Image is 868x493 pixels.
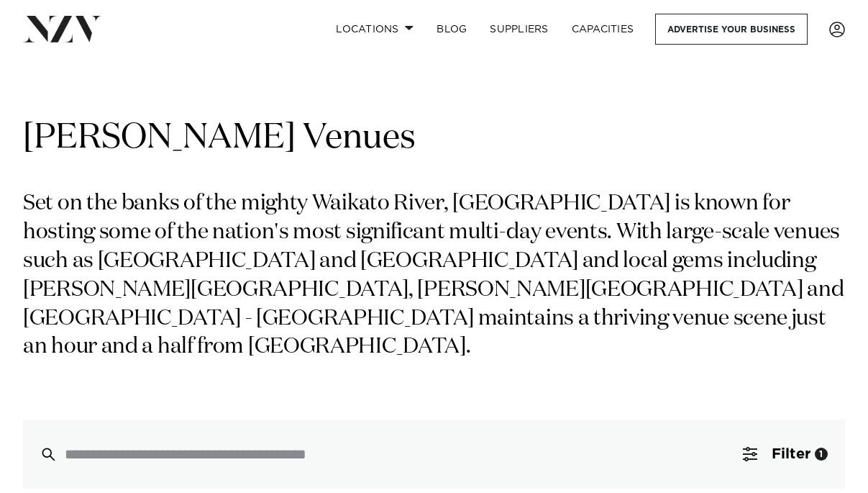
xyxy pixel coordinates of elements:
[655,14,808,45] a: Advertise your business
[23,16,101,42] img: nzv-logo.png
[23,190,845,362] p: Set on the banks of the mighty Waikato River, [GEOGRAPHIC_DATA] is known for hosting some of the ...
[772,447,810,461] span: Filter
[560,14,646,45] a: Capacities
[23,116,845,161] h1: [PERSON_NAME] Venues
[815,448,828,461] div: 1
[726,420,845,489] button: Filter1
[425,14,478,45] a: BLOG
[324,14,425,45] a: Locations
[478,14,559,45] a: SUPPLIERS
